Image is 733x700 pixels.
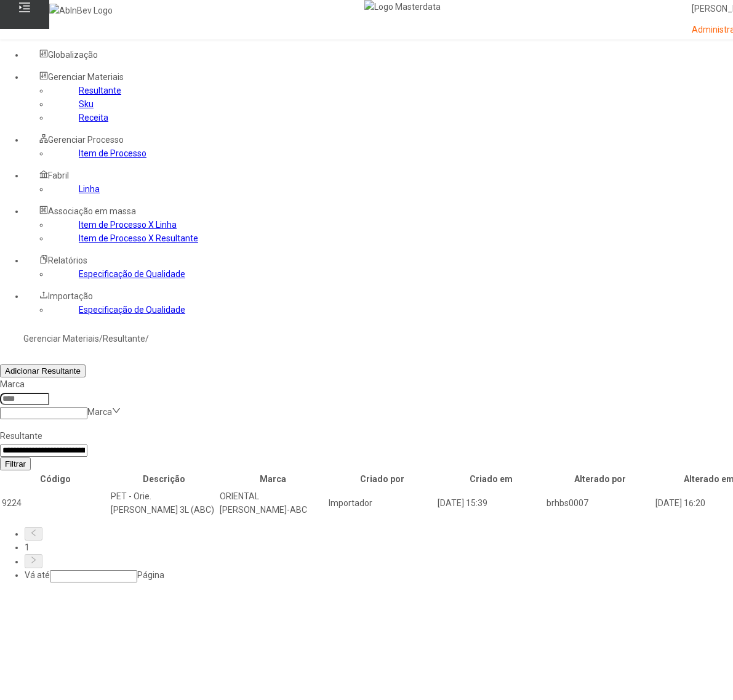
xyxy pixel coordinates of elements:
th: Descrição [110,472,218,486]
img: AbInBev Logo [49,4,113,17]
td: brhbs0007 [546,489,654,517]
a: Item de Processo X Linha [79,220,177,230]
th: Código [1,472,109,486]
td: [DATE] 15:39 [437,489,545,517]
span: Gerenciar Processo [48,135,124,145]
th: Criado por [328,472,436,486]
a: Gerenciar Materiais [23,334,99,344]
span: Gerenciar Materiais [48,72,124,82]
th: Alterado por [546,472,654,486]
a: Receita [79,113,108,123]
span: Filtrar [5,459,26,469]
a: Sku [79,99,94,109]
a: Resultante [79,86,121,95]
span: Fabril [48,171,69,180]
td: 9224 [1,489,109,517]
nz-breadcrumb-separator: / [145,334,149,344]
td: Importador [328,489,436,517]
td: PET - Orie. [PERSON_NAME] 3L (ABC) [110,489,218,517]
span: Adicionar Resultante [5,366,81,376]
a: 1 [25,542,30,552]
nz-select-placeholder: Marca [87,407,112,417]
span: Associação em massa [48,206,136,216]
nz-breadcrumb-separator: / [99,334,103,344]
td: ORIENTAL [PERSON_NAME]-ABC [219,489,327,517]
a: Especificação de Qualidade [79,269,185,279]
th: Marca [219,472,327,486]
a: Linha [79,184,100,194]
a: Especificação de Qualidade [79,305,185,315]
span: Relatórios [48,255,87,265]
th: Criado em [437,472,545,486]
span: Importação [48,291,93,301]
span: Globalização [48,50,98,60]
a: Resultante [103,334,145,344]
a: Item de Processo [79,148,146,158]
a: Item de Processo X Resultante [79,233,198,243]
